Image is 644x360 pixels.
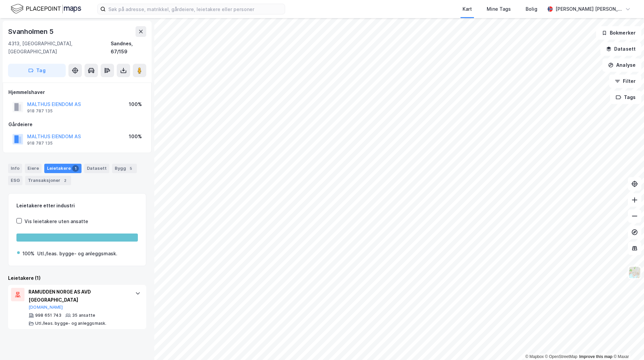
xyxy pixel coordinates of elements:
[600,42,641,56] button: Datasett
[610,328,644,360] div: Kontrollprogram for chat
[8,64,66,77] button: Tag
[25,164,42,173] div: Eiere
[8,120,146,128] div: Gårdeiere
[35,321,107,326] div: Utl./leas. bygge- og anleggsmask.
[111,40,146,56] div: Sandnes, 67/159
[27,108,53,114] div: 918 787 135
[628,266,641,279] img: Z
[37,250,117,258] div: Utl./leas. bygge- og anleggsmask.
[129,100,142,108] div: 100%
[29,288,128,304] div: RAMUDDEN NORGE AS AVD [GEOGRAPHIC_DATA]
[526,5,537,13] div: Bolig
[22,250,35,258] div: 100%
[72,313,95,318] div: 35 ansatte
[487,5,511,13] div: Mine Tags
[11,3,81,15] img: logo.f888ab2527a4732fd821a326f86c7f29.svg
[129,133,142,141] div: 100%
[62,177,68,184] div: 2
[610,328,644,360] iframe: Chat Widget
[579,354,612,359] a: Improve this map
[8,40,111,56] div: 4313, [GEOGRAPHIC_DATA], [GEOGRAPHIC_DATA]
[44,164,82,173] div: Leietakere
[8,88,146,96] div: Hjemmelshaver
[72,165,79,172] div: 1
[35,313,61,318] div: 998 651 743
[112,164,137,173] div: Bygg
[545,354,578,359] a: OpenStreetMap
[463,5,472,13] div: Kart
[16,202,138,210] div: Leietakere etter industri
[8,274,146,282] div: Leietakere (1)
[8,176,22,185] div: ESG
[106,4,285,14] input: Søk på adresse, matrikkel, gårdeiere, leietakere eller personer
[8,26,55,37] div: Svanholmen 5
[27,141,53,146] div: 918 787 135
[555,5,623,13] div: [PERSON_NAME] [PERSON_NAME]
[602,58,641,72] button: Analyse
[8,164,22,173] div: Info
[84,164,109,173] div: Datasett
[596,26,641,40] button: Bokmerker
[609,74,641,88] button: Filter
[610,91,641,104] button: Tags
[525,354,544,359] a: Mapbox
[127,165,134,172] div: 5
[25,176,71,185] div: Transaksjoner
[29,305,63,310] button: [DOMAIN_NAME]
[24,217,88,225] div: Vis leietakere uten ansatte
